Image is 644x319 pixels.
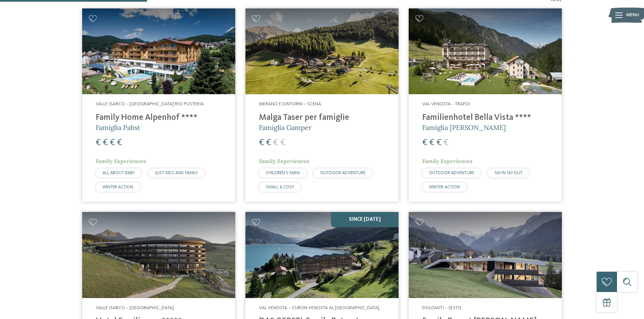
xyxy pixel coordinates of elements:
span: Merano e dintorni – Scena [259,102,321,106]
span: Famiglia [PERSON_NAME] [422,123,506,132]
span: Val Venosta – Trafoi [422,102,470,106]
span: WINTER ACTION [102,185,133,189]
a: Cercate un hotel per famiglie? Qui troverete solo i migliori! Val Venosta – Trafoi Familienhotel ... [409,8,562,202]
h4: Malga Taser per famiglie [259,113,385,123]
img: Family Home Alpenhof **** [82,8,235,95]
span: Famiglia Pabst [96,123,140,132]
img: Cercate un hotel per famiglie? Qui troverete solo i migliori! [245,212,399,298]
span: Family Experiences [259,158,309,164]
span: € [259,138,264,147]
span: € [117,138,122,147]
span: Family Experiences [422,158,473,164]
span: Valle Isarco – [GEOGRAPHIC_DATA] [96,305,174,310]
h4: Family Home Alpenhof **** [96,113,222,123]
span: JUST KIDS AND FAMILY [155,171,198,175]
span: Val Venosta – Curon Venosta al [GEOGRAPHIC_DATA] [259,305,379,310]
span: € [103,138,108,147]
span: Famiglia Gamper [259,123,312,132]
span: € [280,138,285,147]
span: Family Experiences [96,158,146,164]
a: Cercate un hotel per famiglie? Qui troverete solo i migliori! Valle Isarco – [GEOGRAPHIC_DATA]-Ri... [82,8,235,202]
span: OUTDOOR ADVENTURE [320,171,365,175]
span: € [110,138,115,147]
span: OUTDOOR ADVENTURE [429,171,474,175]
a: Cercate un hotel per famiglie? Qui troverete solo i migliori! Merano e dintorni – Scena Malga Tas... [245,8,399,202]
span: WINTER ACTION [429,185,460,189]
h4: Familienhotel Bella Vista **** [422,113,548,123]
span: Valle Isarco – [GEOGRAPHIC_DATA]-Rio Pusteria [96,102,204,106]
span: CHILDREN’S FARM [266,171,300,175]
img: Family Resort Rainer ****ˢ [409,212,562,298]
span: € [96,138,101,147]
span: € [429,138,434,147]
img: Cercate un hotel per famiglie? Qui troverete solo i migliori! [409,8,562,95]
span: € [436,138,442,147]
img: Cercate un hotel per famiglie? Qui troverete solo i migliori! [245,8,399,95]
span: € [422,138,427,147]
span: ALL ABOUT BABY [102,171,135,175]
span: SKI-IN SKI-OUT [495,171,523,175]
span: € [273,138,278,147]
span: Dolomiti – Sesto [422,305,461,310]
span: € [444,138,449,147]
span: SMALL & COSY [266,185,294,189]
span: € [266,138,271,147]
img: Cercate un hotel per famiglie? Qui troverete solo i migliori! [82,212,235,298]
